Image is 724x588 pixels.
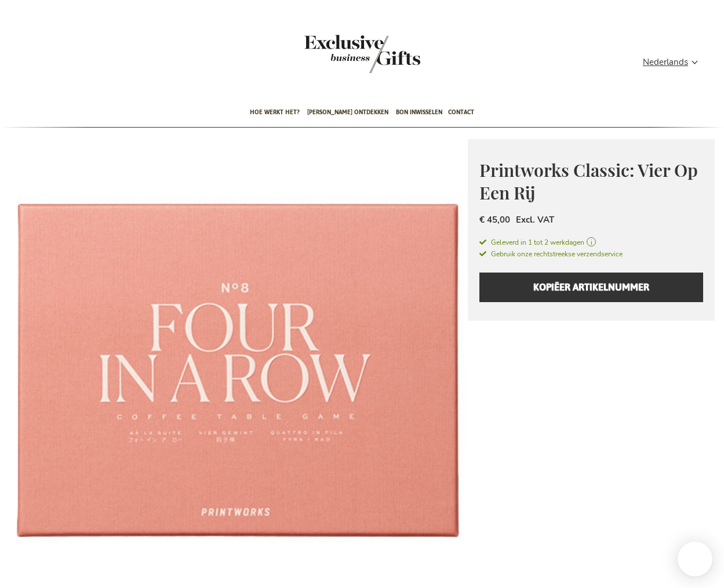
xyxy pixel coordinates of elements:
span: Bon inwisselen [396,99,442,126]
span: [PERSON_NAME] ontdekken [307,99,388,126]
span: Gebruik onze rechtstreekse verzendservice [479,249,623,259]
a: store logo [304,35,362,73]
span: € 45,00 [479,214,510,226]
a: Gebruik onze rechtstreekse verzendservice [479,248,623,259]
a: Geleverd in 1 tot 2 werkdagen [479,237,703,248]
span: Excl. VAT [516,214,554,226]
span: Printworks Classic: Vier Op Een Rij [479,158,698,204]
div: Nederlands [643,56,705,69]
span: Hoe werkt het? [250,99,300,126]
span: Nederlands [643,56,688,69]
iframe: belco-activator-frame [678,542,712,576]
img: Exclusive Business gifts logo [304,35,420,73]
span: Contact [448,99,474,126]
